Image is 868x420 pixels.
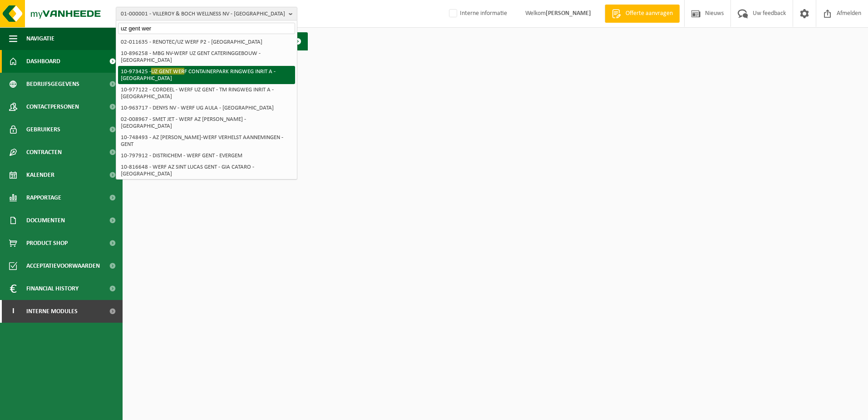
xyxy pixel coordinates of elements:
[26,277,79,300] span: Financial History
[151,68,184,75] span: UZ GENT WER
[605,5,680,23] a: Offerte aanvragen
[546,10,591,17] strong: [PERSON_NAME]
[118,23,295,34] input: Zoeken naar gekoppelde vestigingen
[623,9,675,18] span: Offerte aanvragen
[26,73,79,95] span: Bedrijfsgegevens
[118,102,295,114] li: 10-963717 - DENYS NV - WERF UG AULA - [GEOGRAPHIC_DATA]
[26,141,62,164] span: Contracten
[116,7,297,20] button: 01-000001 - VILLEROY & BOCH WELLNESS NV - [GEOGRAPHIC_DATA]
[9,300,17,323] span: I
[26,255,100,277] span: Acceptatievoorwaarden
[26,95,79,118] span: Contactpersonen
[26,209,65,232] span: Documenten
[26,186,61,209] span: Rapportage
[118,36,295,48] li: 02-011635 - RENOTEC/UZ WERF P2 - [GEOGRAPHIC_DATA]
[447,7,507,20] label: Interne informatie
[118,114,295,132] li: 02-008967 - SMET JET - WERF AZ [PERSON_NAME] - [GEOGRAPHIC_DATA]
[26,27,54,50] span: Navigatie
[26,118,60,141] span: Gebruikers
[26,232,68,255] span: Product Shop
[121,7,285,21] span: 01-000001 - VILLEROY & BOCH WELLNESS NV - [GEOGRAPHIC_DATA]
[26,164,54,186] span: Kalender
[26,300,78,323] span: Interne modules
[118,161,295,180] li: 10-816648 - WERF AZ SINT LUCAS GENT - GIA CATARO - [GEOGRAPHIC_DATA]
[118,150,295,161] li: 10-797912 - DISTRICHEM - WERF GENT - EVERGEM
[118,66,295,84] li: 10-973425 - F CONTAINERPARK RINGWEG INRIT A - [GEOGRAPHIC_DATA]
[118,132,295,150] li: 10-748493 - AZ [PERSON_NAME]-WERF VERHELST AANNEMINGEN - GENT
[118,48,295,66] li: 10-896258 - MBG NV-WERF UZ GENT CATERINGGEBOUW - [GEOGRAPHIC_DATA]
[26,50,60,73] span: Dashboard
[118,84,295,102] li: 10-977122 - CORDEEL - WERF UZ GENT - TM RINGWEG INRIT A - [GEOGRAPHIC_DATA]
